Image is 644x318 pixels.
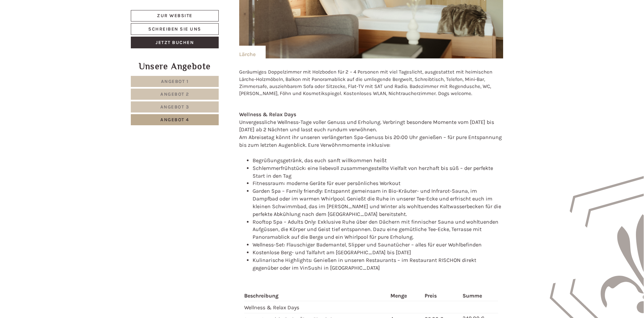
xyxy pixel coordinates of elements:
[10,33,109,37] small: 09:10
[253,241,503,249] li: Wellness-Set: Flauschiger Bademantel, Slipper und Saunatücher – alles für euer Wohlbefinden
[239,46,266,58] div: Lärche
[253,257,503,272] li: Kulinarische Highlights: Genießen in unseren Restaurants – im Restaurant RISCHON direkt gegenüber...
[239,69,503,97] p: Geräumiges Doppelzimmer mit Holzboden für 2 – 4 Personen mit viel Tageslicht, ausgestattet mit he...
[131,23,219,35] a: Schreiben Sie uns
[253,165,503,180] li: Schlemmerfrühstück: eine liebevoll zusammengestellte Vielfalt von herzhaft bis süß – der perfekte...
[422,291,460,301] th: Preis
[239,111,503,119] div: Wellness & Relax Days
[10,19,109,25] div: Hotel B&B Feldmessner
[253,249,503,257] li: Kostenlose Berg- und Talfahrt am [GEOGRAPHIC_DATA] bis [DATE]
[160,117,189,123] span: Angebot 4
[221,177,264,189] button: Senden
[120,5,144,16] div: [DATE]
[253,218,503,241] li: Rooftop Spa – Adults Only: Exklusive Ruhe über den Dächern mit finnischer Sauna und wohltuenden A...
[244,291,388,301] th: Beschreibung
[253,180,503,187] li: Fitnessraum: moderne Geräte für euer persönliches Workout
[161,79,189,84] span: Angebot 1
[253,157,503,165] li: Begrüßungsgetränk, das euch sanft willkommen heißt
[131,10,219,21] a: Zur Website
[5,18,112,39] div: Guten Tag, wie können wir Ihnen helfen?
[131,37,219,48] a: Jetzt buchen
[160,91,189,97] span: Angebot 2
[244,301,388,313] td: Wellness & Relax Days
[239,119,503,149] div: Unvergessliche Wellness-Tage voller Genuss und Erholung. Verbringt besondere Momente vom [DATE] b...
[388,291,422,301] th: Menge
[460,291,498,301] th: Summe
[160,104,190,110] span: Angebot 3
[253,187,503,218] li: Garden Spa – Family friendly: Entspannt gemeinsam in Bio-Kräuter- und Infrarot-Sauna, im Dampfbad...
[131,60,219,73] div: Unsere Angebote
